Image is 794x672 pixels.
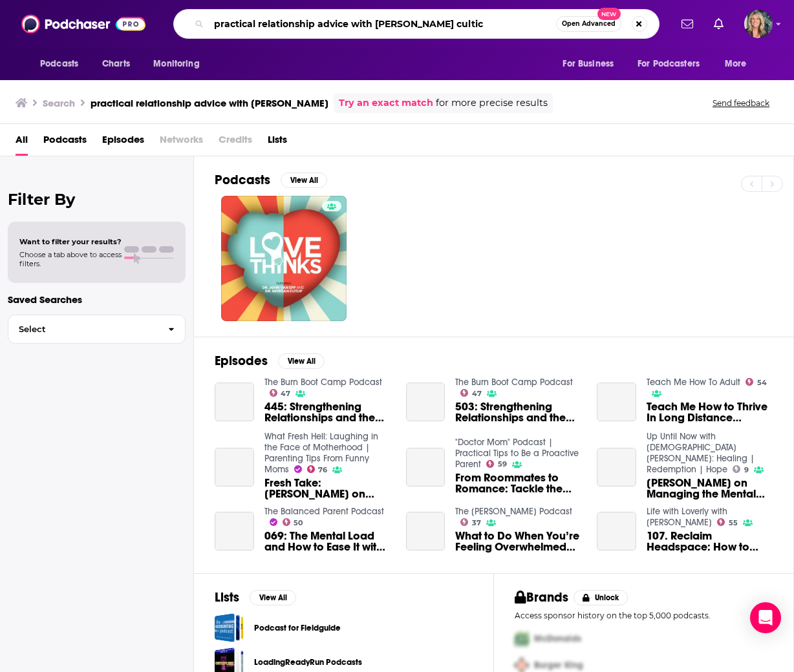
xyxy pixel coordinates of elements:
[597,448,636,487] a: Dr. Morgan Cutlip on Managing the Mental Load
[31,52,95,76] button: open menu
[744,10,773,38] span: Logged in as lisa.beech
[19,250,122,268] span: Choose a tab above to access filters.
[562,21,616,27] span: Open Advanced
[553,52,630,76] button: open menu
[294,520,303,526] span: 50
[744,10,773,38] button: Show profile menu
[215,589,239,605] h2: Lists
[102,55,130,73] span: Charts
[460,389,482,397] a: 47
[219,129,252,156] span: Credits
[153,55,199,73] span: Monitoring
[406,383,445,422] a: 503: Strengthening Relationships and the Heart of Connection: Interview with Dr. Morgan Cutlip
[629,52,718,76] button: open menu
[534,633,581,644] span: McDonalds
[709,98,773,109] button: Send feedback
[264,431,378,475] a: What Fresh Hell: Laughing in the Face of Motherhood | Parenting Tips From Funny Moms
[209,14,556,34] input: Search podcasts, credits, & more...
[264,401,391,423] span: 445: Strengthening Relationships and the Heart of Connection: Interview with [PERSON_NAME]
[283,518,303,526] a: 50
[455,437,579,470] a: "Doctor Mom" Podcast | Practical Tips to Be a Proactive Parent
[455,401,581,423] span: 503: Strengthening Relationships and the Heart of Connection: Interview with [PERSON_NAME]
[744,467,749,473] span: 9
[40,55,78,73] span: Podcasts
[725,55,747,73] span: More
[91,97,328,109] h3: practical relationship advice with [PERSON_NAME]
[215,172,270,188] h2: Podcasts
[19,237,122,246] span: Want to filter your results?
[455,472,581,494] span: From Roommates to Romance: Tackle the Mental Load & Reconnect with Your Partner with [PERSON_NAME]
[647,530,773,552] a: 107. Reclaim Headspace: How to Equitably Divide Mental Load in Your Relationship with Dr Cutlip
[746,378,767,386] a: 54
[21,12,145,36] img: Podchaser - Follow, Share and Rate Podcasts
[264,377,382,388] a: The Burn Boot Camp Podcast
[264,401,391,423] a: 445: Strengthening Relationships and the Heart of Connection: Interview with Dr. Morgan Cutlip
[144,52,216,76] button: open menu
[264,478,391,499] span: Fresh Take: [PERSON_NAME] on Redistributing the Mental Load
[597,8,621,20] span: New
[43,97,75,109] h3: Search
[556,16,621,32] button: Open AdvancedNew
[515,589,568,605] h2: Brands
[717,518,738,526] a: 55
[515,611,773,620] p: Access sponsor history on the top 5,000 podcasts.
[8,315,186,344] button: Select
[94,52,138,76] a: Charts
[460,518,481,526] a: 37
[215,172,327,188] a: PodcastsView All
[498,461,507,467] span: 59
[102,129,144,156] a: Episodes
[563,55,614,73] span: For Business
[729,520,738,526] span: 55
[339,96,433,110] a: Try an exact match
[709,13,729,35] a: Show notifications dropdown
[215,353,268,369] h2: Episodes
[647,431,755,475] a: Up Until Now with Kristen Hallinan: Healing | Redemption | Hope
[215,589,296,605] a: ListsView All
[597,512,636,551] a: 107. Reclaim Headspace: How to Equitably Divide Mental Load in Your Relationship with Dr Cutlip
[647,530,773,552] span: 107. Reclaim Headspace: How to Equitably Divide Mental Load in Your Relationship with [PERSON_NAME]
[254,621,341,635] a: Podcast for Fieldguide
[733,465,749,473] a: 9
[574,590,628,605] button: Unlock
[647,478,773,499] a: Dr. Morgan Cutlip on Managing the Mental Load
[268,129,287,156] a: Lists
[436,96,548,110] span: for more precise results
[455,401,581,423] a: 503: Strengthening Relationships and the Heart of Connection: Interview with Dr. Morgan Cutlip
[264,530,391,552] span: 069: The Mental Load and How to Ease It with [PERSON_NAME]
[472,391,482,397] span: 47
[160,129,203,156] span: Networks
[270,389,291,397] a: 47
[16,129,28,156] a: All
[281,173,327,188] button: View All
[486,460,507,468] a: 59
[647,401,773,423] span: Teach Me How to Thrive In Long Distance Relationships, with [PERSON_NAME]
[281,391,290,397] span: 47
[8,293,186,306] p: Saved Searches
[647,506,727,528] a: Life with Loverly with Brittany Sjogren
[455,377,573,388] a: The Burn Boot Camp Podcast
[472,520,481,526] span: 37
[215,448,254,487] a: Fresh Take: Dr. Morgan Cutlip on Redistributing the Mental Load
[254,655,362,669] a: LoadingReadyRun Podcasts
[638,55,700,73] span: For Podcasters
[43,129,87,156] span: Podcasts
[510,625,534,652] img: First Pro Logo
[215,613,244,642] span: Podcast for Fieldguide
[307,465,328,473] a: 76
[406,448,445,487] a: From Roommates to Romance: Tackle the Mental Load & Reconnect with Your Partner with Dr. Morgan C...
[215,353,325,369] a: EpisodesView All
[750,602,781,633] div: Open Intercom Messenger
[455,506,572,517] a: The Natalie Tysdal Podcast
[597,383,636,422] a: Teach Me How to Thrive In Long Distance Relationships, with Dr. Morgan Cutlip
[647,478,773,499] span: [PERSON_NAME] on Managing the Mental Load
[8,190,186,209] h2: Filter By
[534,660,583,671] span: Burger King
[744,10,773,38] img: User Profile
[757,380,767,386] span: 54
[647,401,773,423] a: Teach Me How to Thrive In Long Distance Relationships, with Dr. Morgan Cutlip
[173,9,660,39] div: Search podcasts, credits, & more...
